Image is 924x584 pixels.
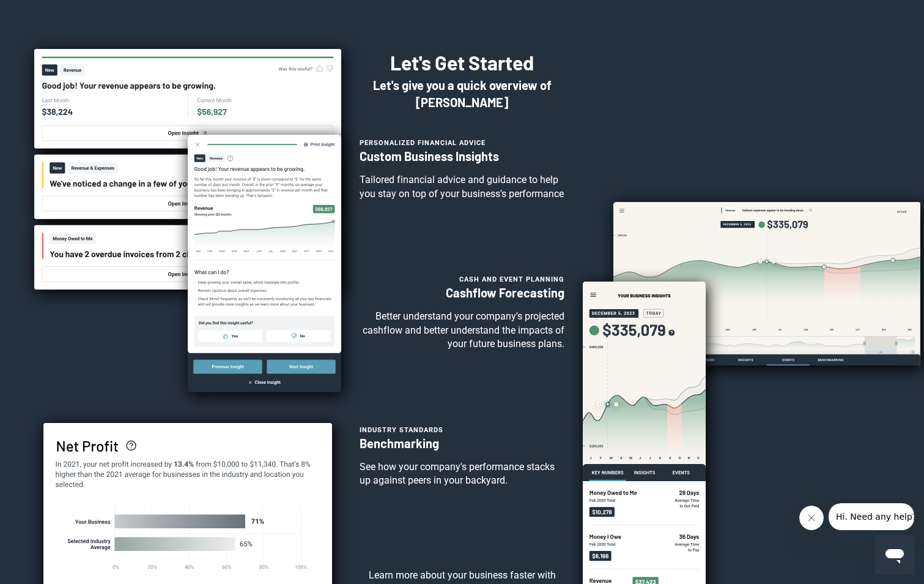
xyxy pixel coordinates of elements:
p: See how your company's performance stacks up against peers in your backyard. [360,460,564,488]
iframe: Close message [799,506,824,530]
p: Better understand your company's projected cashflow and better understand the impacts of your fut... [360,310,564,351]
h2: Let's give you a quick overview of [PERSON_NAME] [360,77,564,111]
iframe: Message from company [829,503,914,530]
div: Personalized Financial Advice [360,135,564,149]
h3: Cashflow Forecasting [360,285,564,300]
span: Hi. Need any help? [7,9,88,18]
p: Tailored financial advice and guidance to help you stay on top of your business's performance [360,173,564,201]
h1: Let's Get Started [360,49,564,77]
div: Industry Standards [360,422,564,436]
h3: Benchmarking [360,436,564,451]
iframe: Button to launch messaging window [875,535,914,574]
h3: Custom Business Insights [360,149,564,163]
div: Cash and Event Planning [360,272,564,285]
